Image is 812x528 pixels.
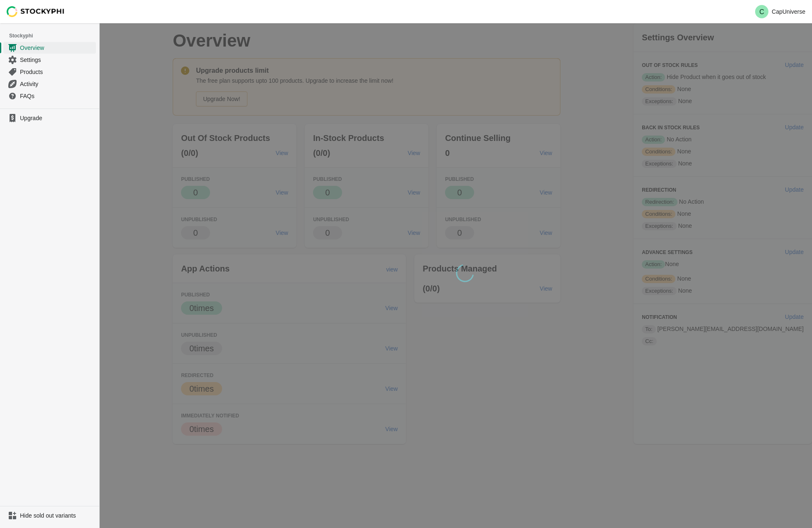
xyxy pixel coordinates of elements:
span: Upgrade [20,114,94,122]
img: Stockyphi [7,6,65,17]
a: Products [3,66,96,78]
span: Activity [20,80,94,88]
a: Hide sold out variants [3,510,96,521]
span: Hide sold out variants [20,511,94,520]
span: Settings [20,56,94,64]
a: Activity [3,78,96,90]
a: Upgrade [3,112,96,124]
span: Avatar with initials C [755,5,768,18]
span: Products [20,68,94,76]
span: FAQs [20,92,94,100]
span: Overview [20,44,94,52]
span: Stockyphi [9,32,99,40]
a: Settings [3,54,96,66]
text: C [759,8,764,15]
a: Overview [3,42,96,54]
button: Avatar with initials CCapUniverse [752,3,809,20]
a: FAQs [3,90,96,102]
p: CapUniverse [772,8,805,15]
